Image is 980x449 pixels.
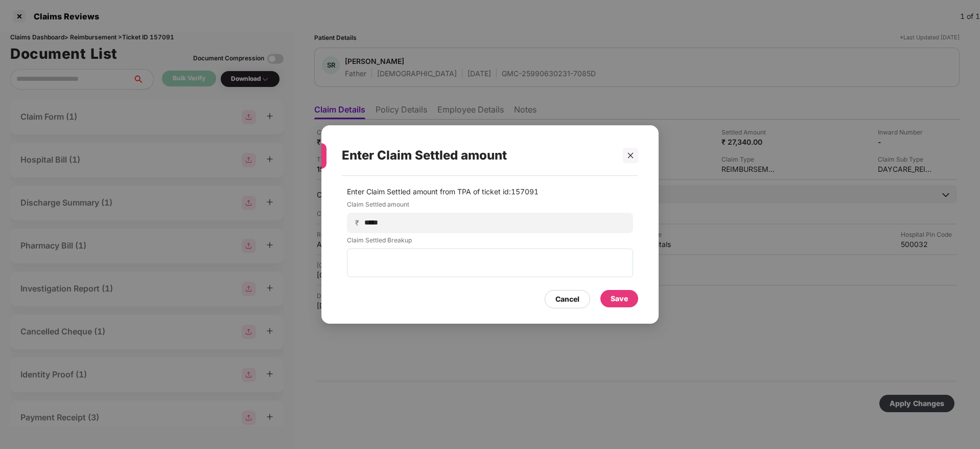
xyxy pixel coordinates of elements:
[347,186,633,197] p: Enter Claim Settled amount from TPA of ticket id: 157091
[342,136,614,175] div: Enter Claim Settled amount
[347,200,633,213] label: Claim Settled amount
[347,236,633,249] label: Claim Settled Breakup
[611,293,628,304] div: Save
[355,218,363,228] span: ₹
[555,294,579,305] div: Cancel
[627,152,634,159] span: close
